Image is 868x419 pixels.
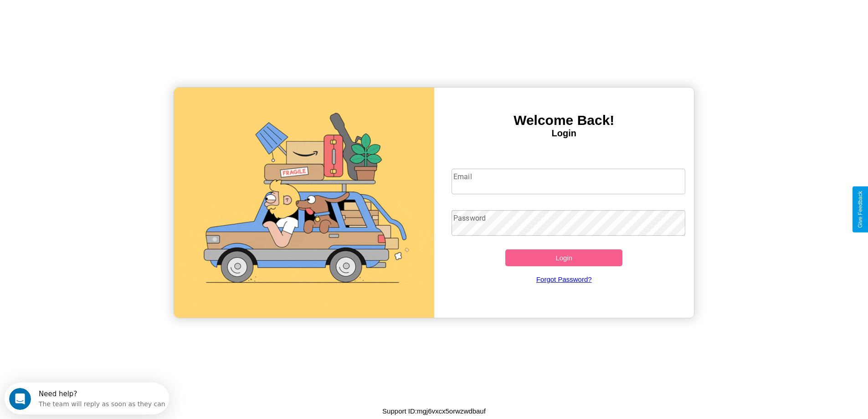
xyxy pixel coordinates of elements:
[9,388,31,410] iframe: Intercom live chat
[434,128,694,139] h4: Login
[447,266,681,292] a: Forgot Password?
[857,191,863,228] div: Give Feedback
[4,4,169,29] div: Open Intercom Messenger
[434,113,694,128] h3: Welcome Back!
[382,405,486,417] p: Support ID: mgj6vxcx5orwzwdbauf
[34,8,161,15] div: Need help?
[174,88,434,318] img: gif
[505,249,622,266] button: Login
[34,15,161,25] div: The team will reply as soon as they can
[5,383,169,414] iframe: Intercom live chat discovery launcher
